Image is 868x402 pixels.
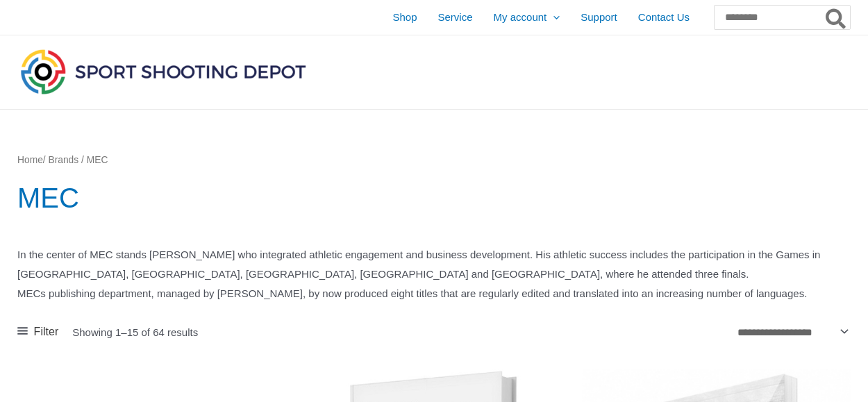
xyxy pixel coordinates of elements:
[17,151,851,169] nav: Breadcrumb
[17,245,851,303] p: In the center of MEC stands [PERSON_NAME] who integrated athletic engagement and business develop...
[17,178,851,217] h1: MEC
[17,46,309,97] img: Sport Shooting Depot
[17,155,43,165] a: Home
[34,321,59,342] span: Filter
[732,321,851,342] select: Shop order
[17,321,58,342] a: Filter
[823,6,850,29] button: Search
[72,327,198,337] p: Showing 1–15 of 64 results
